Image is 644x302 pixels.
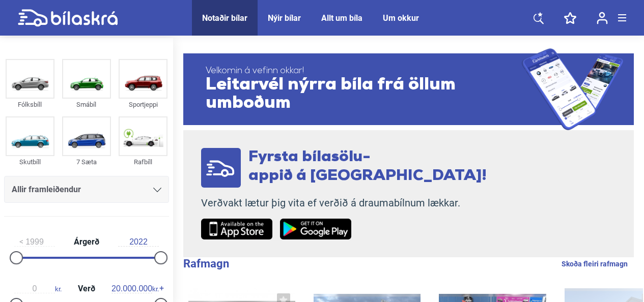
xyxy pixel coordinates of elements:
[183,257,229,270] b: Rafmagn
[6,99,54,110] div: Fólksbíll
[62,156,111,168] div: 7 Sæta
[206,76,522,113] span: Leitarvél nýrra bíla frá öllum umboðum
[75,285,98,293] span: Verð
[268,13,301,23] a: Nýir bílar
[183,48,634,130] a: Velkomin á vefinn okkar!Leitarvél nýrra bíla frá öllum umboðum
[321,13,362,23] a: Allt um bíla
[6,156,54,168] div: Skutbíll
[201,197,487,209] p: Verðvakt lætur þig vita ef verðið á draumabílnum lækkar.
[206,66,522,76] span: Velkomin á vefinn okkar!
[383,13,419,23] a: Um okkur
[562,257,628,270] a: Skoða fleiri rafmagn
[111,284,159,293] span: kr.
[12,183,81,197] span: Allir framleiðendur
[119,99,167,110] div: Sportjeppi
[248,149,487,184] span: Fyrsta bílasölu- appið á [GEOGRAPHIC_DATA]!
[119,156,167,168] div: Rafbíll
[597,12,608,24] img: user-login.svg
[202,13,247,23] a: Notaðir bílar
[14,284,62,293] span: kr.
[71,238,102,246] span: Árgerð
[62,99,111,110] div: Smábíl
